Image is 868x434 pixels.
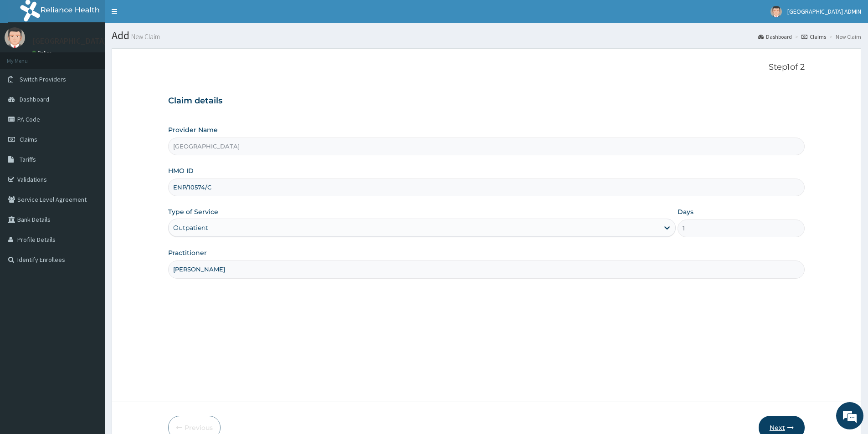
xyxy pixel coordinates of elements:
h1: Add [112,30,861,41]
span: Dashboard [20,95,49,103]
a: Dashboard [758,33,792,41]
a: Online [32,50,54,56]
label: HMO ID [168,166,194,175]
img: User Image [770,6,782,17]
label: Practitioner [168,248,207,257]
h3: Claim details [168,96,805,106]
span: Switch Providers [20,75,66,83]
label: Days [678,207,693,216]
span: Claims [20,135,37,143]
span: Tariffs [20,155,36,163]
p: Step 1 of 2 [168,62,805,72]
label: Type of Service [168,207,218,216]
input: Enter Name [168,260,805,278]
div: Outpatient [173,223,208,232]
li: New Claim [827,33,861,41]
small: New Claim [129,33,160,40]
img: User Image [5,27,25,48]
span: [GEOGRAPHIC_DATA] ADMIN [787,7,861,15]
a: Claims [801,33,826,41]
input: Enter HMO ID [168,179,805,196]
label: Provider Name [168,125,218,134]
p: [GEOGRAPHIC_DATA] ADMIN [32,37,132,45]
